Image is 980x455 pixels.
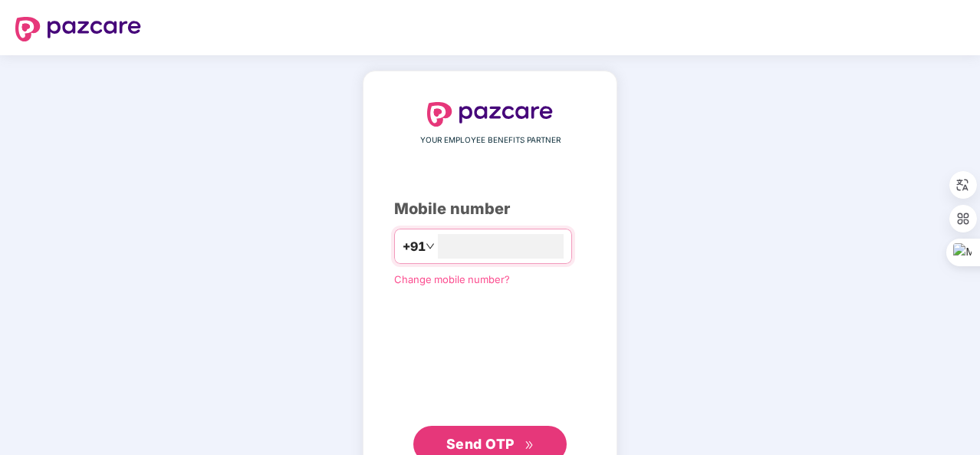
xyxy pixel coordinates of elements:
span: +91 [403,237,426,256]
img: logo [15,17,141,41]
span: double-right [525,440,534,450]
span: Send OTP [446,436,515,452]
span: down [426,242,435,251]
div: Mobile number [394,197,586,221]
span: YOUR EMPLOYEE BENEFITS PARTNER [420,134,561,147]
img: logo [427,102,553,127]
a: Change mobile number? [394,273,510,285]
